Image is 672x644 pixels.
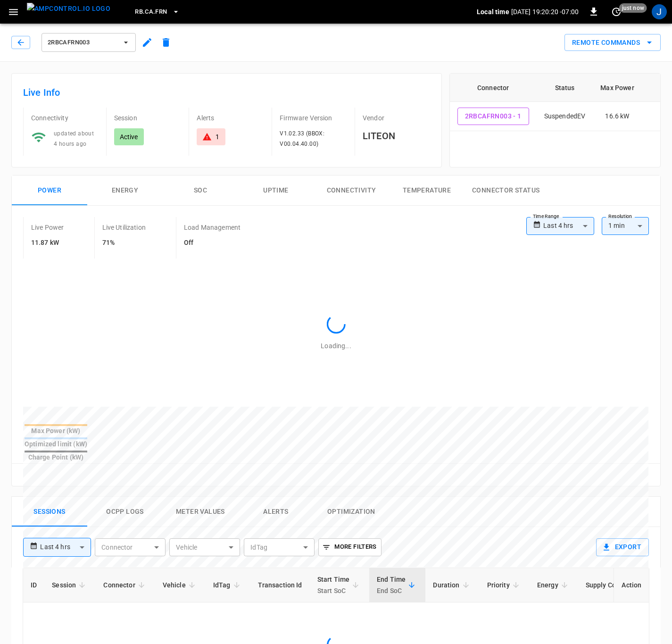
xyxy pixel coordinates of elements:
[457,108,529,125] button: 2RBCAFRN003 - 1
[197,113,264,123] p: Alerts
[23,85,430,100] h6: Live Info
[41,33,136,52] button: 2RBCAFRN003
[543,217,594,235] div: Last 4 hrs
[596,538,649,556] button: Export
[23,568,44,602] th: ID
[477,7,509,17] p: Local time
[31,238,64,248] h6: 11.87 kW
[465,176,547,206] button: Connector Status
[87,497,163,527] button: Ocpp logs
[280,113,347,123] p: Firmware Version
[131,3,183,21] button: RB.CA.FRN
[487,579,522,591] span: Priority
[31,223,64,232] p: Live Power
[317,585,350,596] p: Start SoC
[52,579,88,591] span: Session
[537,102,593,131] td: SuspendedEV
[40,538,91,556] div: Last 4 hrs
[537,74,593,102] th: Status
[619,3,647,13] span: just now
[511,7,579,17] p: [DATE] 19:20:20 -07:00
[102,238,146,248] h6: 71%
[318,538,381,556] button: More Filters
[213,579,243,591] span: IdTag
[537,579,571,591] span: Energy
[433,579,472,591] span: Duration
[317,574,362,596] span: Start TimeStart SoC
[31,113,99,123] p: Connectivity
[363,113,430,123] p: Vendor
[163,497,238,527] button: Meter Values
[564,34,661,51] button: Remote Commands
[163,176,238,206] button: SOC
[614,568,649,602] th: Action
[652,4,667,19] div: profile-icon
[586,577,640,594] div: Supply Cost
[609,4,624,19] button: set refresh interval
[593,74,641,102] th: Max Power
[238,176,314,206] button: Uptime
[377,574,406,596] div: End Time
[608,213,632,220] label: Resolution
[184,223,241,232] p: Load Management
[450,74,537,102] th: Connector
[114,113,182,123] p: Session
[103,579,147,591] span: Connector
[314,176,389,206] button: Connectivity
[321,342,351,350] span: Loading...
[250,568,310,602] th: Transaction Id
[533,213,559,220] label: Time Range
[317,574,350,596] div: Start Time
[593,102,641,131] td: 16.6 kW
[27,3,110,15] img: ampcontrol.io logo
[135,7,167,17] span: RB.CA.FRN
[12,497,87,527] button: Sessions
[87,176,163,206] button: Energy
[280,130,324,147] span: V1.02.33 (BBOX: V00.04.40.00)
[102,223,146,232] p: Live Utilization
[363,128,430,143] h6: LITEON
[163,579,198,591] span: Vehicle
[238,497,314,527] button: Alerts
[120,132,138,142] p: Active
[377,574,418,596] span: End TimeEnd SoC
[377,585,406,596] p: End SoC
[389,176,465,206] button: Temperature
[48,37,117,48] span: 2RBCAFRN003
[216,132,219,142] div: 1
[54,130,94,147] span: updated about 4 hours ago
[602,217,649,235] div: 1 min
[564,34,661,51] div: remote commands options
[314,497,389,527] button: Optimization
[184,238,241,248] h6: Off
[12,176,87,206] button: Power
